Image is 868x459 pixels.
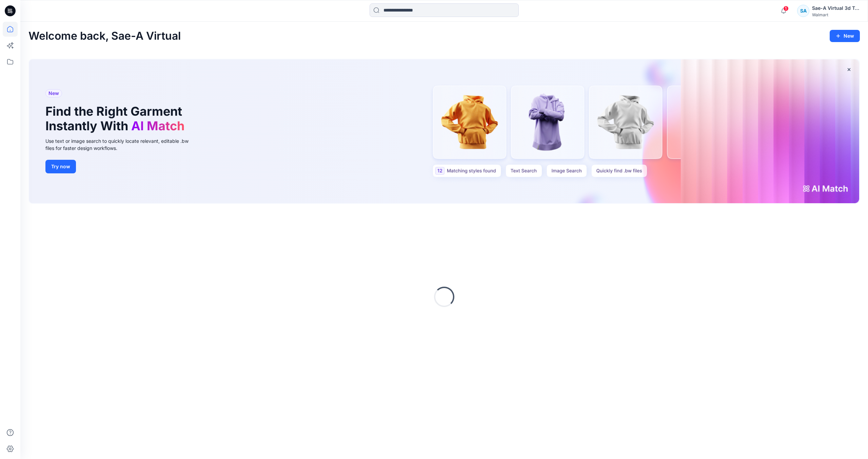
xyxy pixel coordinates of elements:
[783,6,789,11] span: 1
[45,137,198,152] div: Use text or image search to quickly locate relevant, editable .bw files for faster design workflows.
[45,160,76,173] button: Try now
[797,5,809,17] div: SA
[812,4,860,12] div: Sae-A Virtual 3d Team
[830,30,860,42] button: New
[45,104,188,133] h1: Find the Right Garment Instantly With
[131,118,184,133] span: AI Match
[48,89,59,97] span: New
[28,30,181,42] h2: Welcome back, Sae-A Virtual
[812,12,860,17] div: Walmart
